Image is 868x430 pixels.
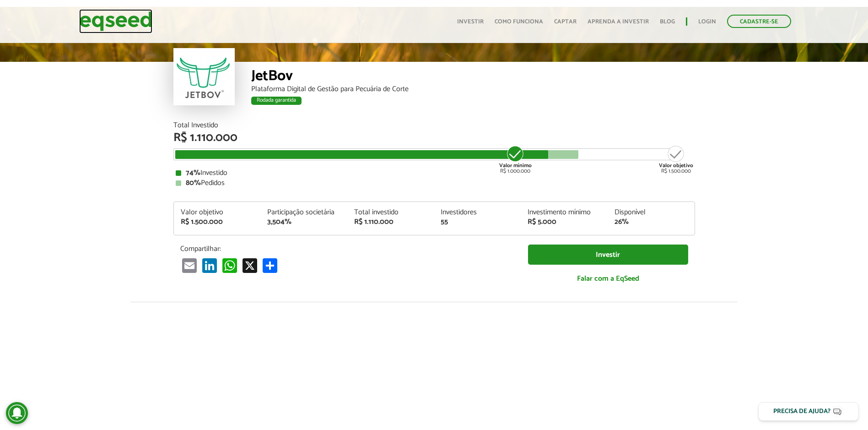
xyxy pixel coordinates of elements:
div: Disponível [615,209,688,216]
a: Falar com a EqSeed [528,269,688,288]
div: Investido [176,169,693,177]
div: Investimento mínimo [528,209,601,216]
img: EqSeed [79,9,152,33]
a: X [241,258,259,273]
a: Blog [660,19,675,25]
div: Participação societária [267,209,340,216]
a: Captar [554,19,577,25]
strong: Valor mínimo [499,161,532,170]
div: Valor objetivo [181,209,254,216]
a: Investir [528,245,688,265]
div: 3,504% [267,218,340,226]
a: LinkedIn [200,258,219,273]
div: R$ 1.110.000 [354,218,427,226]
div: Investidores [441,209,514,216]
div: R$ 1.000.000 [498,145,533,174]
a: Compartilhar [261,258,279,273]
a: Login [698,19,716,25]
div: 55 [441,218,514,226]
div: R$ 1.110.000 [173,132,695,144]
div: Pedidos [176,180,693,187]
a: WhatsApp [221,258,239,273]
strong: Valor objetivo [659,161,693,170]
div: R$ 1.500.000 [659,145,693,174]
div: R$ 5.000 [528,218,601,226]
div: JetBov [251,69,695,86]
div: Rodada garantida [251,97,302,105]
a: Email [180,258,199,273]
p: Compartilhar: [180,245,514,253]
a: Como funciona [495,19,543,25]
div: Total Investido [173,122,695,129]
div: 26% [615,218,688,226]
div: Plataforma Digital de Gestão para Pecuária de Corte [251,86,695,93]
strong: 80% [186,177,201,189]
a: Cadastre-se [727,15,791,28]
div: Total investido [354,209,427,216]
a: Aprenda a investir [588,19,649,25]
strong: 74% [186,167,200,179]
a: Investir [457,19,484,25]
div: R$ 1.500.000 [181,218,254,226]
